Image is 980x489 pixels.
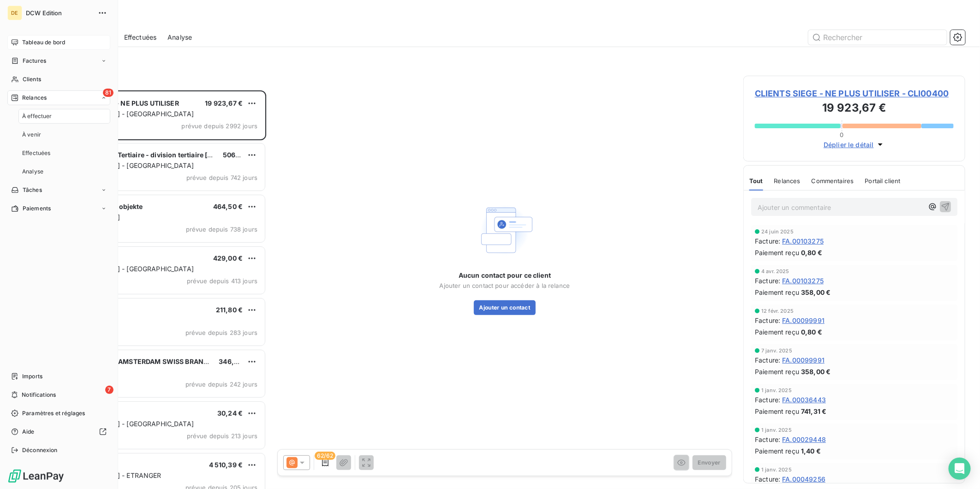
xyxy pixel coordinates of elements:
[23,75,41,83] span: Clients
[7,424,110,439] a: Aide
[782,355,825,365] span: FA.00099991
[693,455,726,470] button: Envoyer
[66,420,194,428] span: [PERSON_NAME] - [GEOGRAPHIC_DATA]
[761,308,794,314] span: 12 févr. 2025
[22,38,65,47] span: Tableau de bord
[761,229,794,234] span: 24 juin 2025
[223,151,251,159] span: 506,16 €
[187,277,257,285] span: prévue depuis 413 jours
[23,57,46,65] span: Factures
[213,203,243,210] span: 464,50 €
[209,461,243,469] span: 4 510,39 €
[23,186,42,194] span: Tâches
[812,177,854,185] span: Commentaires
[7,469,65,483] img: Logo LeanPay
[217,409,243,417] span: 30,24 €
[185,329,257,336] span: prévue depuis 283 jours
[205,99,243,107] span: 19 923,67 €
[22,131,41,139] span: À venir
[782,276,824,286] span: FA.00103275
[761,348,792,353] span: 7 janv. 2025
[23,204,51,213] span: Paiements
[808,30,947,45] input: Rechercher
[749,177,763,185] span: Tout
[44,90,266,489] div: grid
[782,435,826,444] span: FA.00029448
[65,99,179,107] span: CLIENTS SIEGE - NE PLUS UTILISER
[213,254,243,262] span: 429,00 €
[782,395,826,405] span: FA.00036443
[66,110,194,118] span: [PERSON_NAME] - [GEOGRAPHIC_DATA]
[186,174,257,181] span: prévue depuis 742 jours
[22,167,43,176] span: Analyse
[755,236,780,246] span: Facture :
[475,201,534,260] img: Empty state
[761,427,792,433] span: 1 janv. 2025
[755,367,799,376] span: Paiement reçu
[103,89,114,97] span: 81
[66,161,194,169] span: [PERSON_NAME] - [GEOGRAPHIC_DATA]
[761,467,792,472] span: 1 janv. 2025
[801,446,821,456] span: 1,40 €
[315,452,335,460] span: 62/62
[801,327,822,337] span: 0,80 €
[167,33,192,42] span: Analyse
[761,268,789,274] span: 4 avr. 2025
[755,316,780,325] span: Facture :
[755,276,780,286] span: Facture :
[216,306,243,314] span: 211,80 €
[755,248,799,257] span: Paiement reçu
[22,94,47,102] span: Relances
[22,112,52,120] span: À effectuer
[65,151,274,159] span: SPIE Industrie & Tertiaire - division tertiaire [GEOGRAPHIC_DATA]
[22,391,56,399] span: Notifications
[865,177,901,185] span: Portail client
[459,271,551,280] span: Aucun contact pour ce client
[7,6,22,20] div: DE
[755,474,780,484] span: Facture :
[22,446,58,454] span: Déconnexion
[105,386,114,394] span: 7
[755,406,799,416] span: Paiement reçu
[124,33,157,42] span: Effectuées
[440,282,570,289] span: Ajouter un contact pour accéder à la relance
[66,265,194,273] span: [PERSON_NAME] - [GEOGRAPHIC_DATA]
[755,287,799,297] span: Paiement reçu
[801,248,822,257] span: 0,80 €
[824,140,874,149] span: Déplier le détail
[782,316,825,325] span: FA.00099991
[185,381,257,388] span: prévue depuis 242 jours
[26,9,92,17] span: DCW Edition
[22,409,85,417] span: Paramètres et réglages
[186,226,257,233] span: prévue depuis 738 jours
[755,100,954,118] h3: 19 923,67 €
[22,372,42,381] span: Imports
[22,149,51,157] span: Effectuées
[219,358,248,365] span: 346,25 €
[782,474,825,484] span: FA.00049256
[801,406,826,416] span: 741,31 €
[840,131,844,138] span: 0
[187,432,257,440] span: prévue depuis 213 jours
[761,388,792,393] span: 1 janv. 2025
[801,367,831,376] span: 358,00 €
[755,327,799,337] span: Paiement reçu
[755,446,799,456] span: Paiement reçu
[474,300,536,315] button: Ajouter un contact
[821,139,888,150] button: Déplier le détail
[755,355,780,365] span: Facture :
[801,287,831,297] span: 358,00 €
[755,87,954,100] span: CLIENTS SIEGE - NE PLUS UTILISER - CLI00400
[755,395,780,405] span: Facture :
[774,177,801,185] span: Relances
[65,358,247,365] span: RLG EUROPE BV AMSTERDAM SWISS BRANCH (Services)
[755,435,780,444] span: Facture :
[782,236,824,246] span: FA.00103275
[181,122,257,130] span: prévue depuis 2992 jours
[949,458,971,480] div: Open Intercom Messenger
[22,428,35,436] span: Aide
